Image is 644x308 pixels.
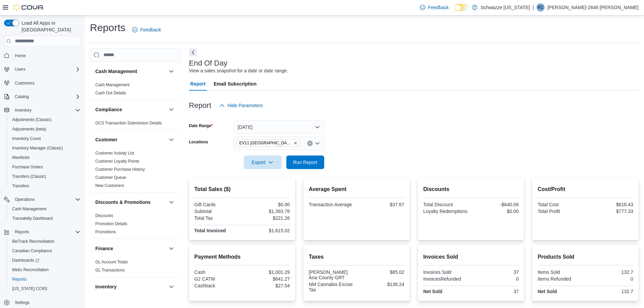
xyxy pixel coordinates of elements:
[12,216,53,221] span: Traceabilty Dashboard
[95,151,134,156] a: Customer Activity List
[472,276,519,282] div: 0
[217,99,266,112] button: Hide Parameters
[90,258,181,277] div: Finance
[244,156,282,169] button: Export
[9,214,55,222] a: Traceabilty Dashboard
[194,215,241,221] div: Total Tax
[587,276,633,282] div: 0
[95,150,134,156] span: Customer Activity List
[423,209,470,214] div: Loyalty Redemptions
[194,283,241,288] div: Cashback
[95,167,145,172] a: Customer Purchase History
[12,155,29,160] span: Manifests
[234,120,324,134] button: [DATE]
[9,182,80,190] span: Transfers
[12,93,80,101] span: Catalog
[472,209,519,214] div: $0.00
[228,102,263,109] span: Hide Parameters
[423,253,519,261] h2: Invoices Sold
[1,195,83,204] button: Operations
[194,209,241,214] div: Subtotal
[95,91,126,95] a: Cash Out Details
[15,94,29,99] span: Catalog
[243,215,290,221] div: $221.26
[9,214,80,222] span: Traceabilty Dashboard
[129,23,164,37] a: Feedback
[12,93,31,101] button: Catalog
[243,202,290,207] div: $0.00
[95,106,166,113] button: Compliance
[95,121,162,125] a: OCS Transaction Submission Details
[9,205,49,213] a: Cash Management
[95,245,113,252] h3: Finance
[423,276,470,282] div: InvoicesRefunded
[358,202,404,207] div: $37.67
[9,144,80,152] span: Inventory Manager (Classic)
[15,67,25,72] span: Users
[95,106,122,113] h3: Compliance
[95,159,139,164] span: Customer Loyalty Points
[95,213,113,218] span: Discounts
[472,289,519,294] div: 37
[15,229,29,235] span: Reports
[95,167,145,172] span: Customer Purchase History
[9,135,80,143] span: Inventory Count
[7,124,83,134] button: Adjustments (beta)
[189,123,213,128] label: Date Range
[417,1,451,14] a: Feedback
[189,101,211,110] h3: Report
[423,202,470,207] div: Total Discount
[472,202,519,207] div: -$640.06
[167,244,175,253] button: Finance
[95,175,126,180] a: Customer Queue
[293,141,297,145] button: Remove EV11 Las Cruces South Valley from selection in this group
[12,174,46,179] span: Transfers (Classic)
[7,246,83,256] button: Canadian Compliance
[12,136,41,141] span: Inventory Count
[9,125,80,133] span: Adjustments (beta)
[194,276,241,282] div: G2 CATM
[90,119,181,130] div: Compliance
[214,77,257,91] span: Email Subscription
[189,139,208,145] label: Locations
[95,136,166,143] button: Customer
[9,247,55,255] a: Canadian Compliance
[12,195,38,204] button: Operations
[95,68,137,75] h3: Cash Management
[472,269,519,275] div: 37
[12,79,80,87] span: Customers
[9,205,80,213] span: Cash Management
[309,202,355,207] div: Transaction Average
[194,253,290,261] h2: Payment Methods
[194,202,241,207] div: Gift Cards
[243,228,290,233] div: $1,615.02
[90,149,181,192] div: Customer
[7,172,83,181] button: Transfers (Classic)
[536,3,545,11] div: Rebecca-2846 Portillo
[309,253,404,261] h2: Taxes
[9,285,80,293] span: Washington CCRS
[15,80,34,86] span: Customers
[243,209,290,214] div: $1,393.76
[12,65,80,73] span: Users
[95,260,128,264] a: GL Account Totals
[7,204,83,214] button: Cash Management
[12,117,51,122] span: Adjustments (Classic)
[167,67,175,75] button: Cash Management
[12,183,29,189] span: Transfers
[587,209,633,214] div: $777.33
[95,245,166,252] button: Finance
[12,286,47,291] span: [US_STATE] CCRS
[95,175,126,180] span: Customer Queue
[9,266,80,274] span: Metrc Reconciliation
[95,68,166,75] button: Cash Management
[9,116,80,124] span: Adjustments (Classic)
[9,285,50,293] a: [US_STATE] CCRS
[95,259,128,265] span: GL Account Totals
[7,214,83,223] button: Traceabilty Dashboard
[307,141,313,146] button: Clear input
[7,237,83,246] button: BioTrack Reconciliation
[7,162,83,172] button: Purchase Orders
[12,267,49,273] span: Metrc Reconciliation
